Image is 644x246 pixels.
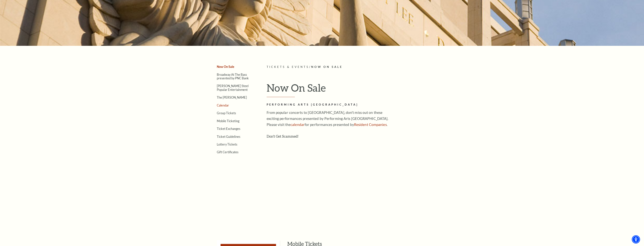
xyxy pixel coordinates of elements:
[354,122,387,127] a: Resident Companies
[632,235,640,244] div: Accessibility Menu
[311,65,343,68] span: Now On Sale
[217,127,240,130] a: Ticket Exchanges
[267,133,389,139] h3: Don't Get Scammed!
[217,143,237,146] a: Lottery Tickets
[217,150,238,154] a: Gift Certificates
[267,65,439,69] p: /
[217,135,240,138] a: Ticket Guidelines
[217,96,247,99] a: The [PERSON_NAME]
[217,111,236,115] a: Group Tickets
[267,141,389,203] iframe: Don't get scammed! Buy your Bass Hall tickets directly from Bass Hall!
[217,73,249,80] a: Broadway At The Bass presented by PNC Bank
[291,122,305,127] a: calendar
[217,103,229,107] a: Calendar
[217,119,239,123] a: Mobile Ticketing
[217,84,249,91] a: [PERSON_NAME] Steel Popular Entertainment
[217,65,234,68] a: Now On Sale
[267,82,439,97] h1: Now On Sale
[267,65,309,68] span: Tickets & Events
[267,102,389,107] h2: Performing Arts [GEOGRAPHIC_DATA]
[267,110,389,128] p: From popular concerts to [GEOGRAPHIC_DATA], don't miss out on these exciting performances present...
